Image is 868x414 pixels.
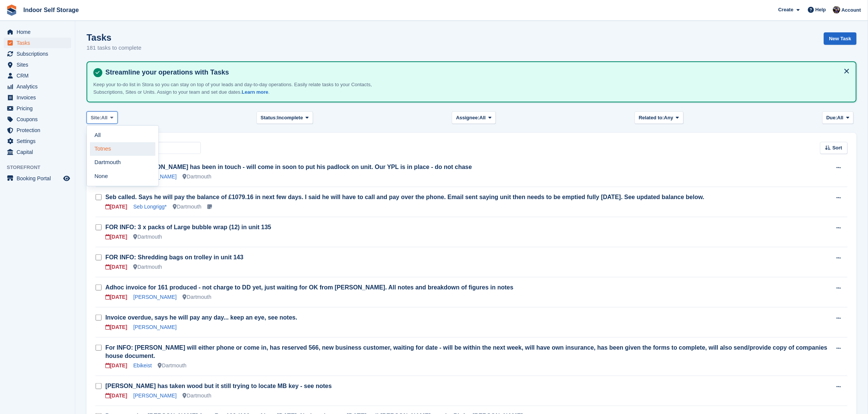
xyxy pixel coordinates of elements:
[4,114,71,125] a: menu
[62,174,71,183] a: Preview store
[105,293,127,301] div: [DATE]
[827,114,838,122] span: Due:
[105,224,271,230] a: FOR INFO: 3 x packs of Large bubble wrap (12) in unit 135
[842,6,861,14] span: Account
[20,4,82,16] a: Indoor Self Storage
[101,114,108,122] span: All
[4,81,71,92] a: menu
[277,114,303,122] span: Incomplete
[17,27,62,37] span: Home
[105,362,127,370] div: [DATE]
[105,323,127,331] div: [DATE]
[133,204,167,210] a: Seb Longrigg*
[639,114,664,122] span: Related to:
[173,203,201,211] div: Dartmouth
[133,362,152,368] a: Ebikeist
[4,92,71,103] a: menu
[133,393,176,399] a: [PERSON_NAME]
[452,111,496,124] button: Assignee: All
[480,114,486,122] span: All
[133,263,162,271] div: Dartmouth
[824,32,857,45] a: New Task
[90,129,155,142] a: All
[105,263,127,271] div: [DATE]
[183,293,211,301] div: Dartmouth
[105,284,514,291] a: Adhoc invoice for 161 produced - not charge to DD yet, just waiting for OK from [PERSON_NAME]. Al...
[4,147,71,157] a: menu
[105,254,243,260] a: FOR INFO: Shredding bags on trolley in unit 143
[17,70,62,81] span: CRM
[664,114,673,122] span: Any
[105,164,472,170] a: FOR INFO: [PERSON_NAME] has been in touch - will come in soon to put his padlock on unit. Our YPL...
[105,314,297,321] a: Invoice overdue, says he will pay any day... keep an eye, see notes.
[105,203,127,211] div: [DATE]
[133,233,162,241] div: Dartmouth
[17,125,62,135] span: Protection
[158,362,186,370] div: Dartmouth
[4,27,71,37] a: menu
[105,233,127,241] div: [DATE]
[17,38,62,48] span: Tasks
[6,5,17,16] img: stora-icon-8386f47178a22dfd0bd8f6a31ec36ba5ce8667c1dd55bd0f319d3a0aa187defe.svg
[778,6,794,14] span: Create
[183,392,211,400] div: Dartmouth
[17,114,62,125] span: Coupons
[261,114,277,122] span: Status:
[17,81,62,92] span: Analytics
[4,173,71,184] a: menu
[90,142,155,156] a: Totnes
[833,144,842,152] span: Sort
[7,164,75,171] span: Storefront
[91,114,101,122] span: Site:
[4,103,71,114] a: menu
[4,38,71,48] a: menu
[102,68,850,77] h4: Streamline your operations with Tasks
[822,111,854,124] button: Due: All
[4,59,71,70] a: menu
[93,81,375,96] p: Keep your to-do list in Stora so you can stay on top of your leads and day-to-day operations. Eas...
[17,173,62,184] span: Booking Portal
[17,103,62,114] span: Pricing
[105,392,127,400] div: [DATE]
[456,114,479,122] span: Assignee:
[105,344,828,359] a: For INFO: [PERSON_NAME] will either phone or come in, has reserved 566, new business customer, wa...
[17,92,62,103] span: Invoices
[4,49,71,59] a: menu
[87,32,141,43] h1: Tasks
[4,70,71,81] a: menu
[133,294,176,300] a: [PERSON_NAME]
[105,194,704,200] a: Seb called. Says he will pay the balance of £1079.16 in next few days. I said he will have to cal...
[635,111,683,124] button: Related to: Any
[4,136,71,146] a: menu
[17,59,62,70] span: Sites
[833,6,841,14] img: Sandra Pomeroy
[257,111,313,124] button: Status: Incomplete
[105,383,332,389] a: [PERSON_NAME] has taken wood but it still trying to locate MB key - see notes
[90,169,155,183] a: None
[17,147,62,157] span: Capital
[4,125,71,135] a: menu
[90,156,155,169] a: Dartmouth
[133,324,176,330] a: [PERSON_NAME]
[183,173,211,181] div: Dartmouth
[242,89,269,95] a: Learn more
[816,6,826,14] span: Help
[87,44,141,52] p: 181 tasks to complete
[87,111,118,124] button: Site: All
[838,114,844,122] span: All
[17,49,62,59] span: Subscriptions
[17,136,62,146] span: Settings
